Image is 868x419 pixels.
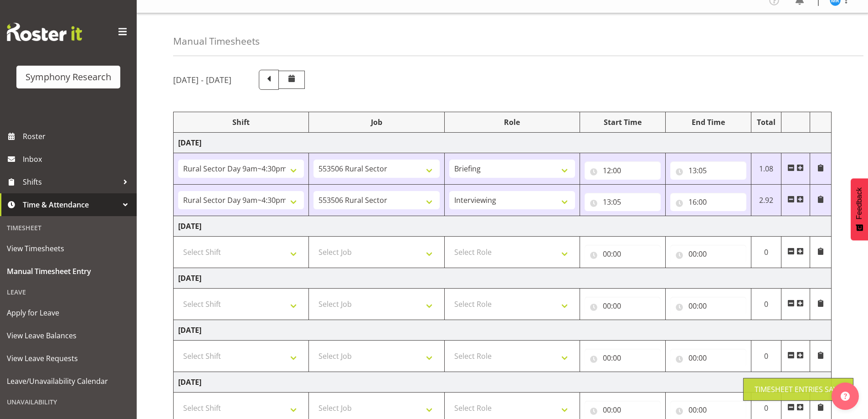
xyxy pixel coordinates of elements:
span: Inbox [23,152,132,166]
span: Roster [23,129,132,143]
span: Manual Timesheet Entry [7,264,130,278]
h4: Manual Timesheets [173,36,260,47]
span: Feedback [855,187,863,219]
span: Leave/Unavailability Calendar [7,374,130,388]
input: Click to select... [670,401,746,419]
div: Shift [178,117,304,128]
div: Total [756,117,777,128]
input: Click to select... [670,193,746,211]
td: [DATE] [174,320,832,341]
td: 0 [751,341,781,372]
input: Click to select... [670,161,746,180]
span: View Timesheets [7,242,130,255]
span: View Leave Balances [7,329,130,342]
td: 0 [751,289,781,320]
a: Apply for Leave [2,301,134,324]
input: Click to select... [585,245,661,263]
div: Start Time [585,117,661,128]
input: Click to select... [585,297,661,315]
div: Job [313,117,439,128]
span: View Leave Requests [7,352,130,365]
td: 2.92 [751,185,781,216]
input: Click to select... [670,297,746,315]
a: View Timesheets [2,237,134,260]
div: Unavailability [2,393,134,411]
div: Timesheet [2,218,134,237]
td: [DATE] [174,216,832,237]
input: Click to select... [585,193,661,211]
a: View Leave Requests [2,347,134,370]
td: 1.08 [751,153,781,185]
img: help-xxl-2.png [841,392,850,401]
input: Click to select... [670,245,746,263]
div: Symphony Research [26,70,111,84]
input: Click to select... [585,401,661,419]
input: Click to select... [585,161,661,180]
span: Apply for Leave [7,306,130,320]
div: Timesheet Entries Save [755,384,842,395]
span: Shifts [23,175,118,189]
td: [DATE] [174,372,832,393]
div: Leave [2,283,134,301]
input: Click to select... [670,349,746,367]
td: [DATE] [174,133,832,153]
a: Leave/Unavailability Calendar [2,370,134,393]
span: Time & Attendance [23,198,118,212]
img: Rosterit website logo [7,23,82,41]
td: [DATE] [174,268,832,289]
div: Role [449,117,575,128]
td: 0 [751,237,781,268]
button: Feedback - Show survey [851,178,868,240]
input: Click to select... [585,349,661,367]
a: View Leave Balances [2,324,134,347]
div: End Time [670,117,746,128]
a: Manual Timesheet Entry [2,260,134,283]
h5: [DATE] - [DATE] [173,75,231,85]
